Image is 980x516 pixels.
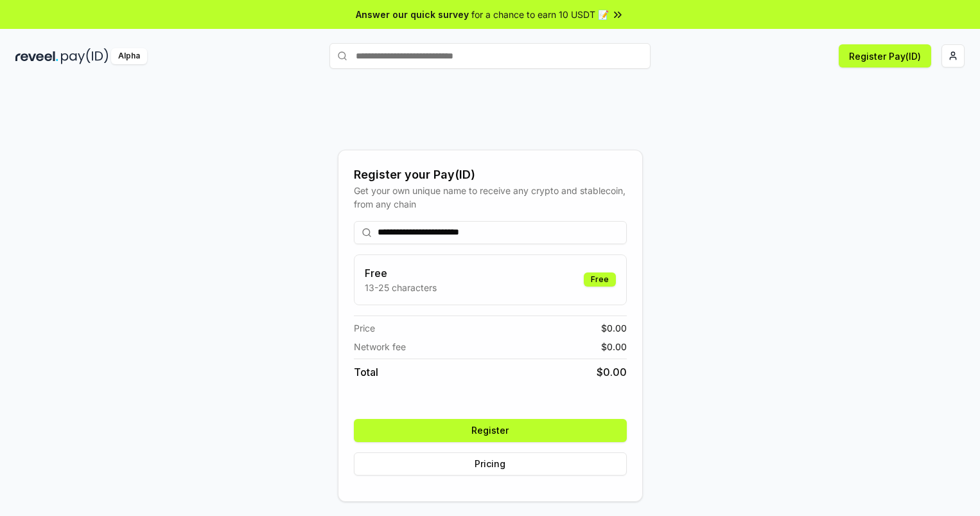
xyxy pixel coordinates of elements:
[354,364,378,380] span: Total
[354,321,375,335] span: Price
[365,265,437,281] h3: Free
[15,48,58,64] img: reveel_dark
[365,281,437,294] p: 13-25 characters
[839,44,931,67] button: Register Pay(ID)
[111,48,147,64] div: Alpha
[471,8,609,21] span: for a chance to earn 10 USDT 📝
[356,8,469,21] span: Answer our quick survey
[354,340,406,353] span: Network fee
[601,321,627,335] span: $ 0.00
[61,48,109,64] img: pay_id
[354,452,627,476] button: Pricing
[354,419,627,442] button: Register
[601,340,627,353] span: $ 0.00
[354,166,627,184] div: Register your Pay(ID)
[354,184,627,211] div: Get your own unique name to receive any crypto and stablecoin, from any chain
[597,364,627,380] span: $ 0.00
[584,272,616,287] div: Free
